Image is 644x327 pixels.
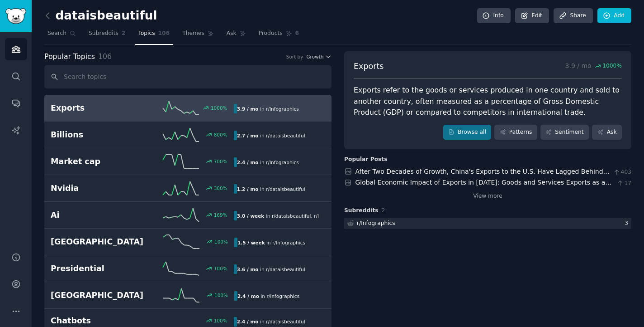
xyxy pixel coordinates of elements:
[5,8,26,24] img: GummySearch logo
[51,210,142,221] h2: Ai
[234,238,308,247] div: in
[597,8,631,24] a: Add
[138,29,155,38] span: Topics
[98,52,112,61] span: 106
[237,160,259,165] b: 2.4 / mo
[227,29,237,38] span: Ask
[158,29,170,38] span: 106
[234,211,319,220] div: in
[44,202,331,229] a: Ai169%3.0 / weekin r/dataisbeautiful,r/Infographics
[295,29,299,38] span: 6
[44,65,331,88] input: Search topics
[306,54,323,60] span: Growth
[44,175,331,202] a: Nvidia300%1.2 / moin r/dataisbeautiful
[179,26,217,45] a: Themes
[51,236,143,248] h2: [GEOGRAPHIC_DATA]
[51,129,142,141] h2: Billions
[237,319,259,324] b: 2.4 / mo
[592,125,622,140] a: Ask
[234,184,308,194] div: in
[237,240,265,245] b: 1.5 / week
[51,183,142,194] h2: Nvidia
[311,213,312,219] span: ,
[44,26,79,45] a: Search
[214,212,227,218] div: 169 %
[237,186,259,192] b: 1.2 / mo
[234,291,303,301] div: in
[234,264,308,274] div: in
[44,282,331,309] a: [GEOGRAPHIC_DATA]100%2.4 / moin r/Infographics
[477,8,511,24] a: Info
[44,9,157,23] h2: dataisbeautiful
[266,106,299,112] span: r/ Infographics
[182,29,204,38] span: Themes
[382,207,385,214] span: 2
[266,160,299,165] span: r/ Infographics
[602,62,622,70] span: 1000 %
[266,319,305,324] span: r/ dataisbeautiful
[214,265,227,272] div: 100 %
[344,218,631,229] a: r/Infographics3
[51,102,142,114] h2: Exports
[237,133,259,138] b: 2.7 / mo
[266,293,299,299] span: r/ Infographics
[272,240,305,245] span: r/ Infographics
[135,26,173,45] a: Topics106
[625,220,631,228] div: 3
[237,106,259,112] b: 3.9 / mo
[214,185,227,191] div: 300 %
[122,29,126,38] span: 2
[286,54,303,60] div: Sort by
[214,292,228,298] div: 100 %
[266,133,305,138] span: r/ dataisbeautiful
[237,267,259,272] b: 3.6 / mo
[355,168,610,185] a: After Two Decades of Growth, China's Exports to the U.S. Have Lagged Behind Major Competitors Sin...
[344,156,388,164] div: Popular Posts
[214,239,228,245] div: 100 %
[44,122,331,148] a: Billions800%2.7 / moin r/dataisbeautiful
[51,156,142,167] h2: Market cap
[44,255,331,282] a: Presidential100%3.6 / moin r/dataisbeautiful
[272,213,311,219] span: r/ dataisbeautiful
[354,61,384,72] span: Exports
[344,207,379,215] span: Subreddits
[223,26,249,45] a: Ask
[540,125,589,140] a: Sentiment
[355,179,612,195] a: Global Economic Impact of Exports in [DATE]: Goods and Services Exports as a Percentage of Gross ...
[554,8,592,24] a: Share
[266,267,305,272] span: r/ dataisbeautiful
[234,317,308,327] div: in
[51,263,142,274] h2: Presidential
[357,220,395,228] div: r/ Infographics
[266,186,305,192] span: r/ dataisbeautiful
[237,293,259,299] b: 2.4 / mo
[51,290,143,301] h2: [GEOGRAPHIC_DATA]
[515,8,549,24] a: Edit
[613,168,631,176] span: 403
[473,192,502,200] a: View more
[44,229,331,255] a: [GEOGRAPHIC_DATA]100%1.5 / weekin r/Infographics
[234,131,308,140] div: in
[44,51,95,63] span: Popular Topics
[44,148,331,175] a: Market cap700%2.4 / moin r/Infographics
[237,213,265,219] b: 3.0 / week
[234,157,302,167] div: in
[565,61,622,72] p: 3.9 / mo
[443,125,492,140] a: Browse all
[85,26,128,45] a: Subreddits2
[89,29,118,38] span: Subreddits
[51,315,142,327] h2: Chatbots
[256,26,302,45] a: Products6
[306,54,331,60] button: Growth
[214,132,227,138] div: 800 %
[494,125,537,140] a: Patterns
[44,95,331,122] a: Exports1000%3.9 / moin r/Infographics
[354,85,622,118] div: Exports refer to the goods or services produced in one country and sold to another country, often...
[211,105,227,111] div: 1000 %
[234,104,302,113] div: in
[47,29,66,38] span: Search
[259,29,283,38] span: Products
[616,180,631,188] span: 17
[214,158,227,165] div: 700 %
[314,213,347,219] span: r/ Infographics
